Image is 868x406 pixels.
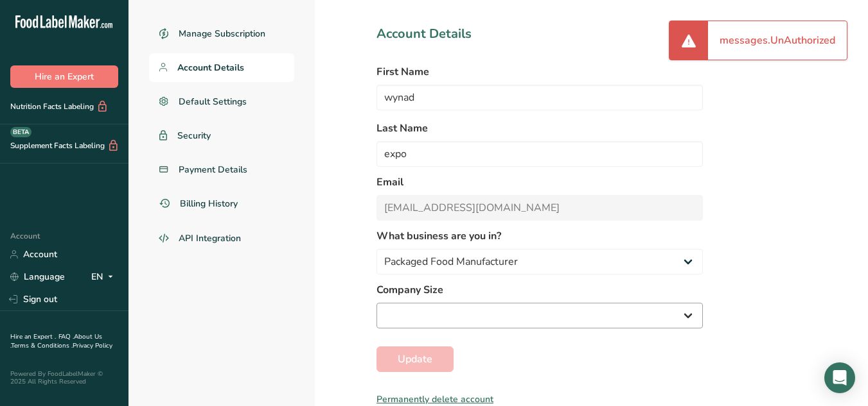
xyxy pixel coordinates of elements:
div: EN [91,269,118,285]
span: Billing History [180,197,238,210]
label: Company Size [376,282,703,298]
h1: Account Details [376,24,703,44]
span: API Integration [179,232,241,245]
a: Default Settings [149,87,294,116]
div: Powered By FoodLabelMaker © 2025 All Rights Reserved [10,370,118,385]
span: Account Details [177,61,244,74]
a: Hire an Expert . [10,332,56,341]
div: messages.UnAuthorized [708,21,847,60]
span: Default Settings [179,95,247,108]
label: First Name [376,64,703,80]
label: Last Name [376,121,703,136]
a: API Integration [149,223,294,254]
span: Manage Subscription [179,27,265,40]
label: Email [376,174,703,190]
a: Manage Subscription [149,19,294,48]
button: Update [376,346,454,372]
button: Hire an Expert [10,65,118,88]
a: Payment Details [149,155,294,184]
span: Payment Details [179,163,247,176]
span: Security [177,129,211,142]
span: Update [398,351,432,367]
a: About Us . [10,332,102,350]
div: Permanently delete account [376,393,703,406]
a: FAQ . [58,332,74,341]
a: Billing History [149,189,294,218]
a: Terms & Conditions . [11,341,73,350]
a: Account Details [149,53,294,82]
div: Open Intercom Messenger [824,362,855,393]
a: Security [149,121,294,150]
a: Privacy Policy [73,341,112,350]
label: What business are you in? [376,228,703,244]
a: Language [10,266,65,288]
div: BETA [10,127,31,137]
